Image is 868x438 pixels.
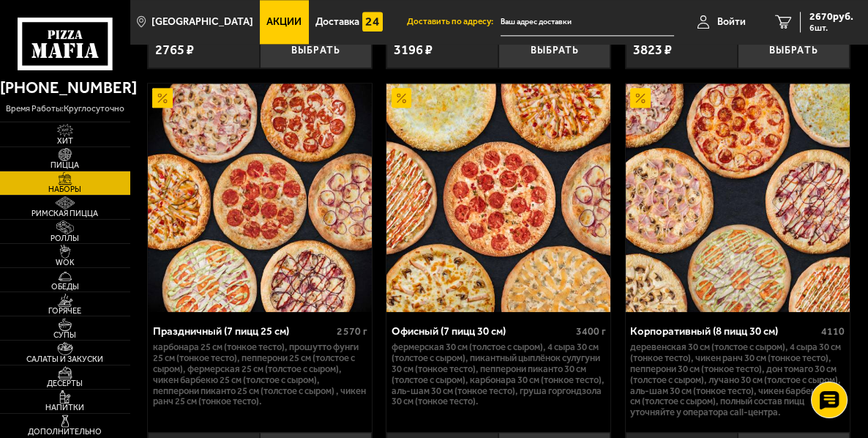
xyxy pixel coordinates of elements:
img: Праздничный (7 пицц 25 см) [148,83,372,312]
img: Корпоративный (8 пицц 30 см) [626,83,850,312]
button: Выбрать [498,32,610,68]
span: Доставка [315,17,359,27]
img: Акционный [392,88,412,108]
a: АкционныйОфисный (7 пицц 30 см) [386,83,610,312]
a: АкционныйКорпоративный (8 пицц 30 см) [626,83,850,312]
div: Праздничный (7 пицц 25 см) [153,325,334,338]
span: 2670 руб. [809,12,853,22]
div: Офисный (7 пицц 30 см) [392,325,572,338]
div: Корпоративный (8 пицц 30 см) [630,325,818,338]
img: Акционный [152,88,173,108]
span: 2765 ₽ [155,43,194,57]
button: Выбрать [260,32,372,68]
img: Акционный [630,88,651,108]
span: Войти [717,17,746,27]
span: Акции [266,17,302,27]
img: Офисный (7 пицц 30 см) [386,83,610,312]
a: АкционныйПраздничный (7 пицц 25 см) [148,83,372,312]
button: Выбрать [738,32,850,68]
p: Фермерская 30 см (толстое с сыром), 4 сыра 30 см (толстое с сыром), Пикантный цыплёнок сулугуни 3... [392,342,606,407]
span: [GEOGRAPHIC_DATA] [151,17,253,27]
input: Ваш адрес доставки [501,9,674,36]
img: 15daf4d41897b9f0e9f617042186c801.svg [362,12,383,32]
span: Доставить по адресу: [407,18,501,26]
span: 3823 ₽ [633,43,672,57]
span: 2570 г [337,325,367,338]
span: 3196 ₽ [394,43,433,57]
p: Деревенская 30 см (толстое с сыром), 4 сыра 30 см (тонкое тесто), Чикен Ранч 30 см (тонкое тесто)... [630,342,845,418]
p: Карбонара 25 см (тонкое тесто), Прошутто Фунги 25 см (тонкое тесто), Пепперони 25 см (толстое с с... [153,342,367,407]
span: 6 шт. [809,23,853,32]
span: 4110 [821,325,845,338]
span: 3400 г [576,325,606,338]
